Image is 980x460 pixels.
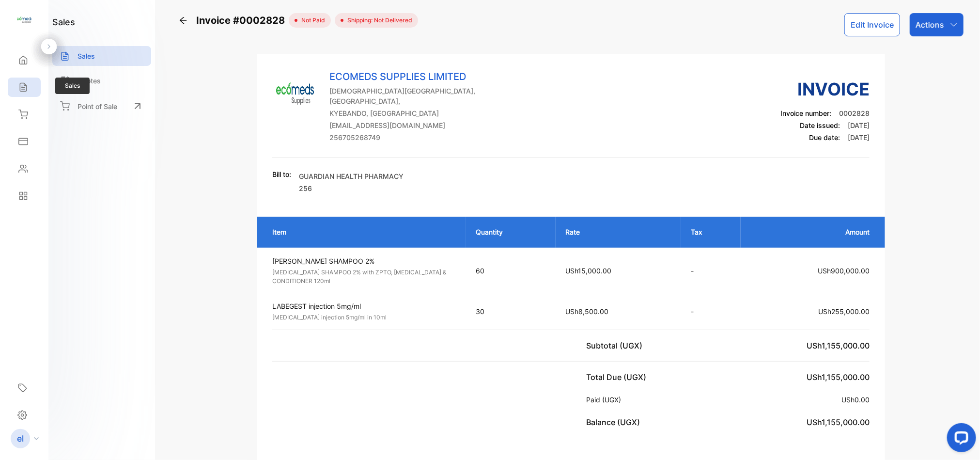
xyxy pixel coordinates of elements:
span: USh0.00 [841,396,870,404]
p: Tax [691,227,731,237]
p: Quantity [476,227,545,237]
p: [MEDICAL_DATA] injection 5mg/ml in 10ml [272,313,458,322]
span: [DATE] [848,121,870,129]
span: USh1,155,000.00 [807,417,870,427]
span: USh15,000.00 [565,267,611,275]
p: Balance (UGX) [587,416,644,428]
button: Edit Invoice [844,13,900,36]
span: not paid [297,16,325,25]
p: Bill to: [272,169,291,179]
p: 60 [476,266,545,276]
a: Sales [52,46,151,66]
h1: sales [52,16,75,29]
span: Due date: [809,133,840,142]
p: [DEMOGRAPHIC_DATA][GEOGRAPHIC_DATA], [GEOGRAPHIC_DATA], [329,86,515,106]
p: LABEGEST injection 5mg/ml [272,301,458,311]
p: 256 [299,183,404,193]
p: Subtotal (UGX) [587,340,647,351]
p: [MEDICAL_DATA] SHAMPOO 2% with ZPTO, [MEDICAL_DATA] & CONDITIONER 120ml [272,268,458,286]
a: Quotes [52,71,151,91]
p: [EMAIL_ADDRESS][DOMAIN_NAME] [329,120,515,130]
span: USh900,000.00 [818,267,870,275]
p: Total Due (UGX) [587,371,651,383]
p: - [691,306,731,317]
p: [PERSON_NAME] SHAMPOO 2% [272,256,458,266]
span: USh1,155,000.00 [807,372,870,382]
a: Point of Sale [52,95,151,117]
p: Sales [78,51,95,61]
iframe: LiveChat chat widget [939,419,980,460]
img: Company Logo [272,69,321,118]
p: ECOMEDS SUPPLIES LIMITED [329,69,515,84]
img: logo [17,13,31,27]
p: GUARDIAN HEALTH PHARMACY [299,171,404,181]
span: USh1,155,000.00 [807,341,870,350]
span: Date issued: [800,121,840,129]
span: Sales [55,78,90,94]
p: Rate [565,227,671,237]
span: Shipping: Not Delivered [343,16,412,25]
p: Actions [916,19,944,31]
p: Amount [750,227,870,237]
span: USh8,500.00 [565,307,608,316]
p: Item [272,227,456,237]
span: 0002828 [839,109,870,117]
p: Point of Sale [78,101,117,111]
p: Paid (UGX) [587,395,625,405]
p: 256705268749 [329,132,515,143]
span: Invoice number: [780,109,831,117]
button: Actions [910,13,964,36]
p: Quotes [78,76,101,86]
p: 30 [476,306,545,317]
p: KYEBANDO, [GEOGRAPHIC_DATA] [329,108,515,118]
span: USh255,000.00 [818,307,870,316]
p: - [691,266,731,276]
h3: Invoice [780,76,870,102]
span: Invoice #0002828 [196,13,289,28]
p: el [17,432,24,445]
span: [DATE] [848,133,870,142]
